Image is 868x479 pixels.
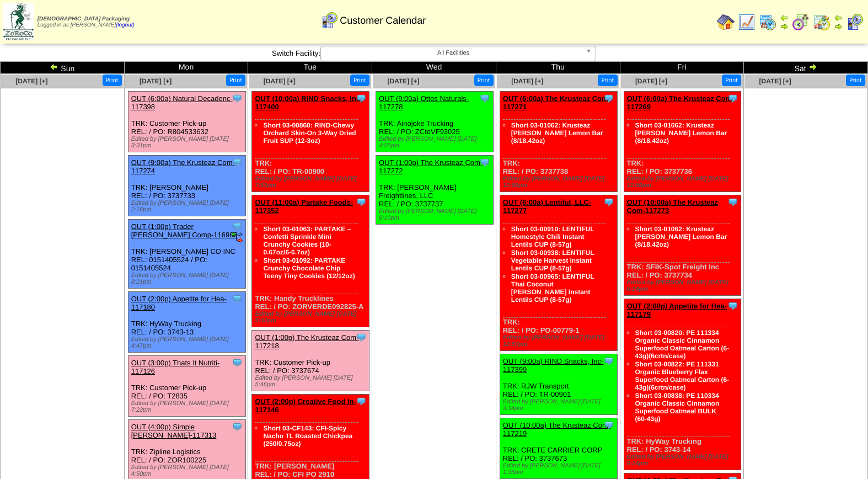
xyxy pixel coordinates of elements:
[248,62,372,74] td: Tue
[479,157,490,168] img: Tooltip
[372,62,496,74] td: Wed
[131,295,227,311] a: OUT (2:00p) Appetite for Hea-117180
[500,354,617,415] div: TRK: RJW Transport REL: / PO: TR-00901
[834,22,843,31] img: arrowright.gif
[503,198,591,215] a: OUT (6:00a) Lentiful, LLC-117277
[511,121,603,145] a: Short 03-01062: Krusteaz [PERSON_NAME] Lemon Bar (8/18.42oz)
[252,92,369,192] div: TRK: REL: / PO: TR-00900
[131,272,245,285] div: Edited by [PERSON_NAME] [DATE] 8:21pm
[780,13,789,22] img: arrowleft.gif
[376,92,494,152] div: TRK: Ainojoke Trucking REL: / PO: ZCtoVF93025
[635,225,727,248] a: Short 03-01062: Krusteaz [PERSON_NAME] Lemon Bar (8/18.42oz)
[627,454,741,467] div: Edited by [PERSON_NAME] [DATE] 8:24pm
[503,357,604,374] a: OUT (9:00a) RIND Snacks, Inc-117399
[500,418,617,479] div: TRK: CRETE CARRIER CORP REL: / PO: 3737673
[255,397,356,414] a: OUT (2:00p) Creative Food In-117146
[598,74,617,86] button: Print
[511,77,543,85] a: [DATE] [+]
[50,62,58,71] img: arrowleft.gif
[255,375,369,388] div: Edited by [PERSON_NAME] [DATE] 5:46pm
[624,299,741,470] div: TRK: HyWay Trucking REL: / PO: 3743-14
[131,359,220,375] a: OUT (3:00p) Thats It Nutriti-117126
[263,121,356,145] a: Short 03-00860: RIND-Chewy Orchard Skin-On 3-Way Dried Fruit SUP (12-3oz)
[780,22,789,31] img: arrowright.gif
[635,360,730,391] a: Short 03-00822: PE 111331 Organic Blueberry Flax Superfood Oatmeal Carton (6-43g)(6crtn/case)
[479,93,490,104] img: Tooltip
[834,13,843,22] img: arrowleft.gif
[356,332,367,343] img: Tooltip
[379,136,493,149] div: Edited by [PERSON_NAME] [DATE] 4:55pm
[813,13,831,31] img: calendarinout.gif
[255,198,353,215] a: OUT (11:00a) Partake Foods-117352
[325,46,581,60] span: All Facilities
[131,222,238,239] a: OUT (1:00p) Trader [PERSON_NAME] Comp-116962
[379,158,483,175] a: OUT (1:00p) The Krusteaz Com-117272
[15,77,47,85] a: [DATE] [+]
[759,77,791,85] span: [DATE] [+]
[511,249,594,272] a: Short 03-00938: LENTIFUL Vegetable Harvest Instant Lentils CUP (8-57g)
[759,13,776,31] img: calendarprod.gif
[379,208,493,221] div: Edited by [PERSON_NAME] [DATE] 8:10pm
[340,15,426,26] span: Customer Calendar
[232,421,243,432] img: Tooltip
[356,196,367,207] img: Tooltip
[627,279,741,292] div: Edited by [PERSON_NAME] [DATE] 6:14pm
[511,225,594,248] a: Short 03-00910: LENTIFUL Homestyle Chili Instant Lentils CUP (8-57g)
[627,198,718,215] a: OUT (10:00a) The Krusteaz Com-117273
[635,329,730,360] a: Short 03-00820: PE 111334 Organic Classic Cinnamon Superfood Oatmeal Carton (6-43g)(6crtn/case)
[128,356,245,417] div: TRK: Customer Pick-up REL: / PO: T2835
[624,92,741,192] div: TRK: REL: / PO: 3737736
[387,77,419,85] span: [DATE] [+]
[635,77,667,85] span: [DATE] [+]
[503,421,610,438] a: OUT (10:00a) The Krusteaz Com-117219
[350,74,369,86] button: Print
[635,392,720,423] a: Short 03-00838: PE 110334 Organic Classic Cinnamon Superfood Oatmeal BULK (60-43g)
[131,423,217,439] a: OUT (4:00p) Simple [PERSON_NAME]-117313
[500,92,617,192] div: TRK: REL: / PO: 3737738
[792,13,810,31] img: calendarblend.gif
[232,357,243,368] img: Tooltip
[627,302,727,318] a: OUT (2:00p) Appetite for Hea-117179
[474,74,494,86] button: Print
[500,195,617,351] div: TRK: REL: / PO: PO-00779-1
[627,94,735,111] a: OUT (6:00a) The Krusteaz Com-117269
[379,94,469,111] a: OUT (9:00a) Ottos Naturals-117278
[744,62,868,74] td: Sat
[376,156,494,225] div: TRK: [PERSON_NAME] Freightlines, LLC REL: / PO: 3737737
[128,292,245,353] div: TRK: HyWay Trucking REL: / PO: 3743-13
[124,62,248,74] td: Mon
[356,396,367,407] img: Tooltip
[503,462,617,476] div: Edited by [PERSON_NAME] [DATE] 1:35pm
[635,121,727,145] a: Short 03-01062: Krusteaz [PERSON_NAME] Lemon Bar (8/18.42oz)
[620,62,744,74] td: Fri
[131,94,233,111] a: OUT (6:00a) Natural Decadenc-117398
[627,175,741,189] div: Edited by [PERSON_NAME] [DATE] 12:56pm
[496,62,620,74] td: Thu
[727,196,738,207] img: Tooltip
[131,400,245,413] div: Edited by [PERSON_NAME] [DATE] 7:22pm
[131,200,245,213] div: Edited by [PERSON_NAME] [DATE] 2:16pm
[717,13,735,31] img: home.gif
[103,74,122,86] button: Print
[131,158,235,175] a: OUT (9:00a) The Krusteaz Com-117274
[738,13,756,31] img: line_graph.gif
[624,195,741,296] div: TRK: SFIK-Spot Freight Inc REL: / PO: 3737734
[503,175,617,189] div: Edited by [PERSON_NAME] [DATE] 12:56pm
[140,77,172,85] a: [DATE] [+]
[1,62,125,74] td: Sun
[232,232,243,243] img: EDI
[264,77,296,85] a: [DATE] [+]
[511,273,594,304] a: Short 03-00965: LENTIFUL Thai Coconut [PERSON_NAME] Instant Lentils CUP (8-57g)
[603,196,614,207] img: Tooltip
[603,355,614,366] img: Tooltip
[232,221,243,232] img: Tooltip
[263,257,355,280] a: Short 03-01092: PARTAKE Crunchy Chocolate Chip Teeny Tiny Cookies (12/12oz)
[727,300,738,311] img: Tooltip
[252,331,369,391] div: TRK: Customer Pick-up REL: / PO: 3737674
[37,16,135,28] span: Logged in as [PERSON_NAME]
[232,293,243,304] img: Tooltip
[131,336,245,349] div: Edited by [PERSON_NAME] [DATE] 4:47pm
[116,22,135,28] a: (logout)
